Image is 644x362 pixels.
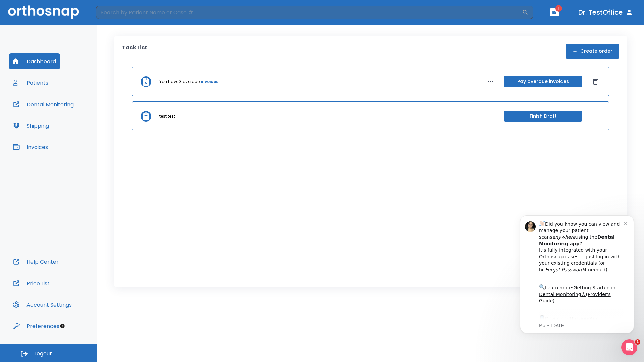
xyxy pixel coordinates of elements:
[621,339,637,355] iframe: Intercom live chat
[9,118,53,134] button: Shipping
[9,275,54,291] button: Price List
[555,5,562,12] span: 1
[29,109,114,143] div: Download the app: | ​ Let us know if you need help getting started!
[34,350,52,357] span: Logout
[9,139,52,155] button: Invoices
[159,113,175,119] p: test test
[96,6,522,19] input: Search by Patient Name or Case #
[635,339,640,345] span: 1
[504,111,582,122] button: Finish Draft
[9,75,52,91] button: Patients
[9,254,63,270] button: Help Center
[9,297,76,313] button: Account Settings
[566,44,619,59] button: Create order
[201,79,218,85] a: invoices
[122,44,147,59] p: Task List
[510,205,644,344] iframe: Intercom notifications message
[9,96,78,112] button: Dental Monitoring
[114,14,119,20] button: Dismiss notification
[9,318,63,334] button: Preferences
[590,76,601,87] button: Dismiss
[29,111,89,123] a: App Store
[8,5,79,19] img: Orthosnap
[9,53,60,69] button: Dashboard
[159,79,200,85] p: You have 3 overdue
[29,118,114,124] p: Message from Ma, sent 2w ago
[576,6,636,18] button: Dr. TestOffice
[59,323,65,329] div: Tooltip anchor
[504,76,582,87] button: Pay overdue invoices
